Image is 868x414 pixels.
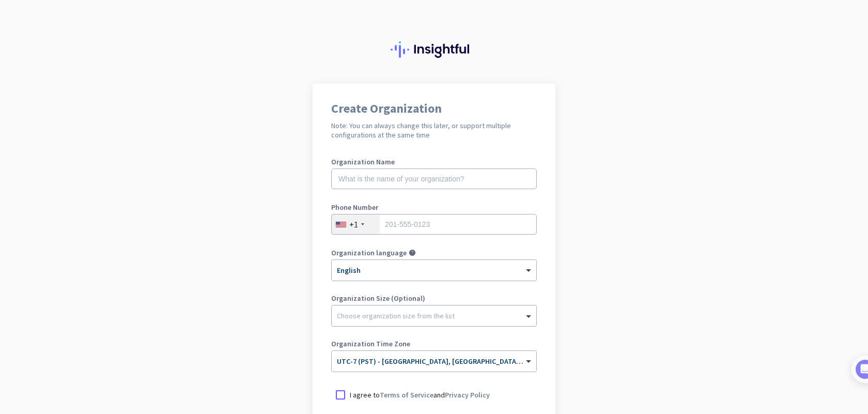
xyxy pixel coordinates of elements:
[331,340,537,347] label: Organization Time Zone
[331,121,537,140] h2: Note: You can always change this later, or support multiple configurations at the same time
[331,249,407,256] label: Organization language
[331,158,537,165] label: Organization Name
[350,390,490,400] p: I agree to and
[331,295,537,302] label: Organization Size (Optional)
[331,214,537,235] input: 201-555-0123
[331,102,537,115] h1: Create Organization
[445,390,490,400] a: Privacy Policy
[380,390,433,400] a: Terms of Service
[409,249,416,256] i: help
[391,41,477,58] img: Insightful
[331,204,537,211] label: Phone Number
[331,168,537,189] input: What is the name of your organization?
[349,219,358,229] div: +1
